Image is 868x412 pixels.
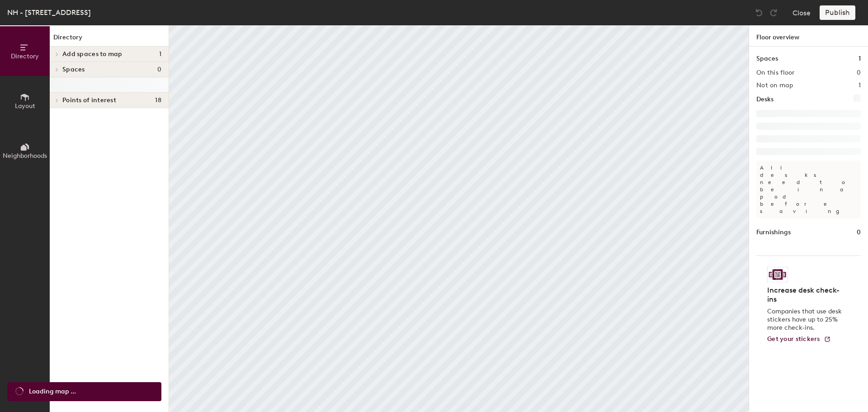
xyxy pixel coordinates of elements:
[15,102,35,110] span: Layout
[756,95,774,104] h1: Desks
[857,227,861,237] h1: 0
[859,54,861,64] h1: 1
[749,25,868,47] h1: Floor overview
[769,8,778,17] img: Redo
[767,308,844,332] p: Companies that use desk stickers have up to 25% more check-ins.
[11,52,39,60] span: Directory
[767,335,820,343] span: Get your stickers
[756,54,778,64] h1: Spaces
[756,82,793,89] h2: Not on map
[3,152,47,160] span: Neighborhoods
[859,82,861,89] h2: 1
[62,66,85,73] span: Spaces
[793,5,811,20] button: Close
[755,8,764,17] img: Undo
[767,286,844,304] h4: Increase desk check-ins
[29,387,76,397] span: Loading map ...
[169,25,749,412] canvas: Map
[155,97,161,104] span: 18
[7,7,91,18] div: NH - [STREET_ADDRESS]
[756,69,795,76] h2: On this floor
[157,66,161,73] span: 0
[62,97,116,104] span: Points of interest
[159,51,161,58] span: 1
[767,336,831,343] a: Get your stickers
[50,33,169,47] h1: Directory
[857,69,861,76] h2: 0
[62,51,123,58] span: Add spaces to map
[756,161,861,218] p: All desks need to be in a pod before saving
[767,267,788,282] img: Sticker logo
[756,227,791,237] h1: Furnishings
